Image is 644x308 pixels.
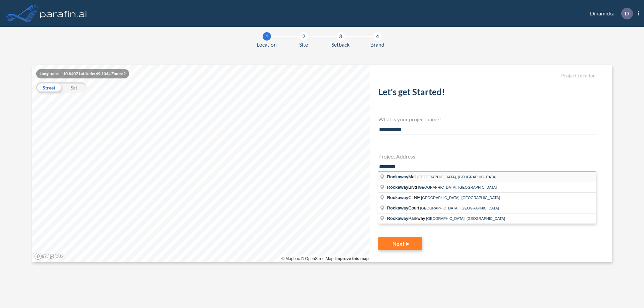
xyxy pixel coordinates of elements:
[387,205,420,210] span: Court
[387,174,409,179] span: Rockaway
[281,256,300,261] a: Mapbox
[378,116,596,122] h4: What is your project name?
[417,175,496,179] span: [GEOGRAPHIC_DATA], [GEOGRAPHIC_DATA]
[387,216,426,221] span: Parkway
[420,206,499,210] span: [GEOGRAPHIC_DATA], [GEOGRAPHIC_DATA]
[625,10,629,16] p: D
[300,32,308,41] div: 2
[378,237,422,250] button: Next
[34,252,64,260] a: Mapbox homepage
[378,87,596,100] h2: Let's get Started!
[39,7,88,20] img: logo
[387,185,418,190] span: Blvd
[370,41,384,49] span: Brand
[387,185,409,190] span: Rockaway
[378,73,596,79] h5: Project Location
[418,185,497,189] span: [GEOGRAPHIC_DATA], [GEOGRAPHIC_DATA]
[263,32,271,41] div: 1
[257,41,277,49] span: Location
[301,256,333,261] a: OpenStreetMap
[299,41,308,49] span: Site
[387,205,409,210] span: Rockaway
[373,32,382,41] div: 4
[378,153,596,160] h4: Project Address
[61,82,87,93] div: Sat
[387,195,409,200] span: Rockaway
[387,216,409,221] span: Rockaway
[32,65,370,262] canvas: Map
[335,256,369,261] a: Improve this map
[387,174,417,179] span: Mall
[336,32,345,41] div: 3
[387,195,421,200] span: Ct NE
[580,8,639,19] div: Dinamicka
[36,69,129,78] div: Longitude: -110.8407 Latitude: 49.1044 Zoom: 2
[331,41,350,49] span: Setback
[421,196,500,200] span: [GEOGRAPHIC_DATA], [GEOGRAPHIC_DATA]
[36,82,61,93] div: Street
[426,217,505,221] span: [GEOGRAPHIC_DATA], [GEOGRAPHIC_DATA]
